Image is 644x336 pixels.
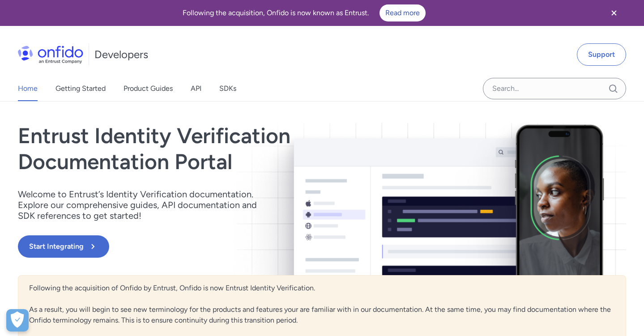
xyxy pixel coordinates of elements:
a: Support [577,43,626,66]
h1: Entrust Identity Verification Documentation Portal [18,123,444,174]
svg: Close banner [609,8,619,18]
input: Onfido search input field [483,78,626,99]
a: SDKs [219,76,236,101]
a: Read more [380,4,426,21]
a: Getting Started [55,76,106,101]
a: Home [18,76,38,101]
a: API [191,76,201,101]
div: Cookie Preferences [6,309,29,332]
button: Start Integrating [18,235,109,258]
a: Start Integrating [18,235,444,258]
button: Open Preferences [6,309,29,332]
button: Close banner [597,2,631,24]
img: Onfido Logo [18,46,83,64]
div: Following the acquisition, Onfido is now known as Entrust. [11,4,597,21]
p: Welcome to Entrust’s Identity Verification documentation. Explore our comprehensive guides, API d... [18,189,269,221]
h1: Developers [94,47,148,62]
a: Product Guides [124,76,173,101]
